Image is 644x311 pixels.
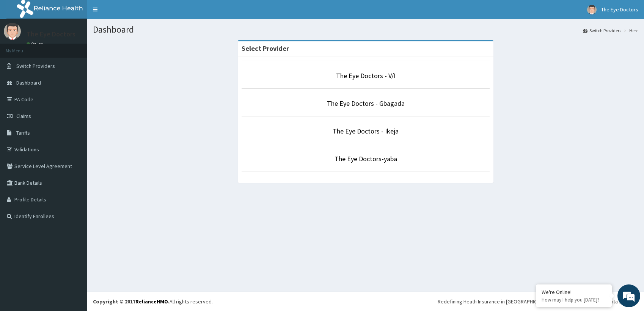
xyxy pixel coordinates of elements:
a: The Eye Doctors - Ikeja [333,127,399,135]
span: Switch Providers [16,63,55,69]
div: Redefining Heath Insurance in [GEOGRAPHIC_DATA] using Telemedicine and Data Science! [438,298,638,305]
h1: Dashboard [93,25,638,35]
footer: All rights reserved. [87,292,644,311]
a: The Eye Doctors-yaba [335,154,397,163]
span: The Eye Doctors [601,6,638,13]
a: The Eye Doctors - V/I [336,71,396,80]
strong: Copyright © 2017 . [93,298,170,305]
li: Here [622,27,638,34]
img: User Image [587,5,597,14]
a: Online [27,41,45,47]
strong: Select Provider [242,44,289,53]
p: How may I help you today? [542,297,606,303]
a: Switch Providers [583,27,621,34]
a: The Eye Doctors - Gbagada [327,99,405,108]
a: RelianceHMO [135,298,168,305]
div: We're Online! [542,289,606,295]
p: The Eye Doctors [27,31,75,38]
span: Claims [16,113,31,119]
span: Tariffs [16,129,30,136]
img: User Image [4,23,21,40]
span: Dashboard [16,79,41,86]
